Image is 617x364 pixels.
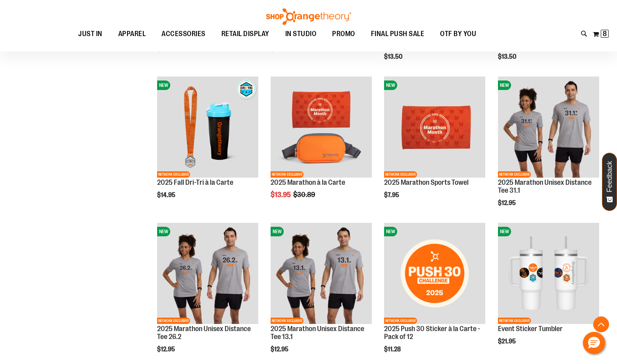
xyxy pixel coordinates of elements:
a: 2025 Marathon à la Carte [271,178,345,186]
button: Hello, have a question? Let’s chat. [583,332,605,354]
img: 2025 Marathon Unisex Distance Tee 31.1 [498,77,599,178]
span: NEW [157,80,170,90]
img: 2025 Marathon Unisex Distance Tee 13.1 [271,223,372,324]
img: 2025 Marathon Sports Towel [384,77,485,178]
img: 2025 Marathon à la Carte [271,77,372,178]
span: $13.95 [271,191,292,199]
span: OTF BY YOU [440,25,476,43]
span: $7.95 [384,192,400,199]
a: 2025 Marathon Unisex Distance Tee 26.2NEWNETWORK EXCLUSIVE [157,223,258,325]
a: 2025 Push 30 Sticker à la Carte - Pack of 12NEWNETWORK EXCLUSIVE [384,223,485,325]
a: 2025 Marathon Unisex Distance Tee 13.1 [271,325,364,341]
a: 2025 Fall Dri-Tri à la Carte [157,178,233,186]
a: FINAL PUSH SALE [363,25,432,43]
a: 2025 Fall Dri-Tri à la CarteNEWNETWORK EXCLUSIVE [157,77,258,179]
span: NEW [157,227,170,236]
div: product [380,73,489,219]
span: NETWORK EXCLUSIVE [157,171,190,178]
span: $12.95 [271,346,290,353]
img: 2025 Marathon Unisex Distance Tee 26.2 [157,223,258,324]
a: APPAREL [110,25,154,43]
span: NETWORK EXCLUSIVE [271,318,304,324]
span: $12.95 [157,346,176,353]
span: $21.95 [498,338,517,345]
span: NEW [384,80,397,90]
span: NETWORK EXCLUSIVE [157,318,190,324]
a: ACCESSORIES [154,25,213,43]
a: RETAIL DISPLAY [213,25,277,43]
img: 2025 Push 30 Sticker à la Carte - Pack of 12 [384,223,485,324]
span: 8 [603,30,607,38]
button: Back To Top [593,316,609,332]
span: Feedback [606,161,613,192]
a: 2025 Marathon à la CarteNETWORK EXCLUSIVE [271,77,372,179]
div: product [494,73,603,227]
span: JUST IN [78,25,102,43]
a: PROMO [324,25,363,43]
a: OTF BY YOU [432,25,484,43]
a: 2025 Marathon Unisex Distance Tee 31.1NEWNETWORK EXCLUSIVE [498,77,599,179]
span: $14.95 [157,192,177,199]
a: 2025 Marathon Unisex Distance Tee 26.2 [157,325,251,341]
span: IN STUDIO [285,25,317,43]
img: 2025 Fall Dri-Tri à la Carte [157,77,258,178]
span: RETAIL DISPLAY [221,25,269,43]
span: NEW [271,227,284,236]
img: Shop Orangetheory [265,8,352,25]
a: 2025 Marathon Unisex Distance Tee 13.1NEWNETWORK EXCLUSIVE [271,223,372,325]
button: Feedback - Show survey [602,153,617,211]
span: NETWORK EXCLUSIVE [384,171,417,178]
span: NETWORK EXCLUSIVE [498,171,531,178]
a: 2025 Marathon Unisex Distance Tee 31.1 [498,178,592,194]
span: $30.89 [293,191,316,199]
span: APPAREL [118,25,146,43]
span: $13.50 [384,53,404,60]
span: NEW [498,227,511,236]
div: product [153,73,262,219]
span: NEW [498,80,511,90]
a: 2025 Marathon Sports Towel [384,178,469,186]
a: IN STUDIO [277,25,325,43]
a: OTF 40 oz. Sticker TumblerNEWNETWORK EXCLUSIVE [498,223,599,325]
span: FINAL PUSH SALE [371,25,425,43]
span: NETWORK EXCLUSIVE [384,318,417,324]
span: ACCESSORIES [161,25,206,43]
span: $12.95 [498,199,517,207]
a: JUST IN [70,25,110,43]
a: 2025 Marathon Sports TowelNEWNETWORK EXCLUSIVE [384,77,485,179]
span: NETWORK EXCLUSIVE [498,318,531,324]
span: NETWORK EXCLUSIVE [271,171,304,178]
span: $11.28 [384,346,402,353]
div: product [267,73,376,219]
a: 2025 Push 30 Sticker à la Carte - Pack of 12 [384,325,480,341]
span: PROMO [332,25,355,43]
span: NEW [384,227,397,236]
span: $13.50 [498,53,517,60]
a: Event Sticker Tumbler [498,325,563,333]
img: OTF 40 oz. Sticker Tumbler [498,223,599,324]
